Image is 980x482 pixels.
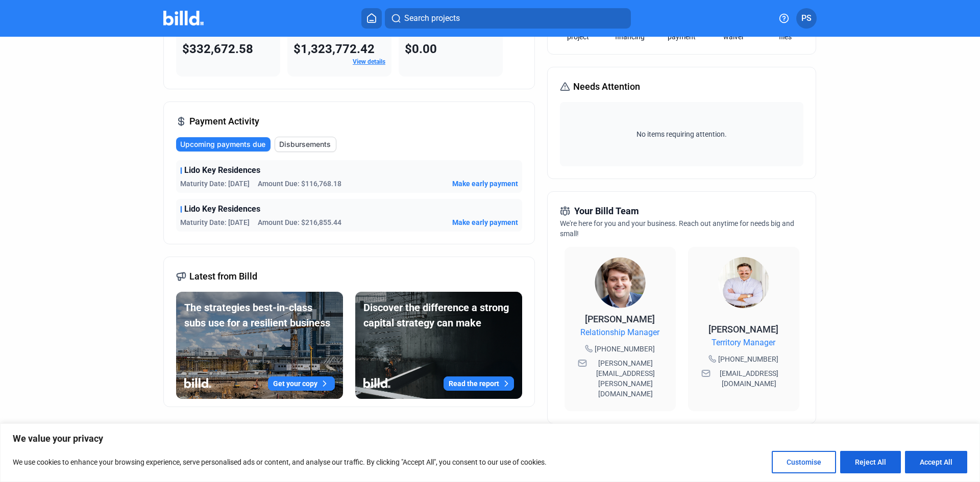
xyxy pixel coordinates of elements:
button: Search projects [385,8,631,29]
span: We're here for you and your business. Reach out anytime for needs big and small! [560,219,794,238]
span: No items requiring attention. [564,129,799,139]
span: Lido Key Residences [184,164,260,176]
span: Payment Activity [189,114,259,129]
button: Reject All [840,451,901,473]
button: Get your copy [268,376,335,391]
button: Read the report [444,376,514,391]
a: View details [353,58,385,65]
span: Search projects [404,12,460,24]
span: Disbursements [279,139,331,149]
span: [PHONE_NUMBER] [718,354,778,364]
button: Make early payment [452,217,518,227]
img: Relationship Manager [595,257,646,308]
span: PS [801,12,812,24]
img: Territory Manager [718,257,769,308]
span: $1,323,772.42 [293,42,375,56]
button: Disbursements [275,137,336,152]
span: Needs Attention [573,80,640,94]
p: We use cookies to enhance your browsing experience, serve personalised ads or content, and analys... [13,456,547,468]
button: Make early payment [452,179,518,189]
button: Customise [772,451,836,473]
div: Discover the difference a strong capital strategy can make [363,300,514,331]
span: Your Billd Team [574,204,639,218]
span: Latest from Billd [189,269,257,284]
span: Relationship Manager [580,326,659,339]
div: The strategies best-in-class subs use for a resilient business [184,300,335,331]
span: Maturity Date: [DATE] [180,179,250,189]
span: Territory Manager [712,337,775,349]
span: Amount Due: $116,768.18 [258,179,341,189]
button: Upcoming payments due [176,137,271,151]
img: Billd Company Logo [163,11,204,26]
p: We value your privacy [13,433,967,445]
span: Lido Key Residences [184,203,260,215]
span: Upcoming payments due [180,139,265,149]
span: [PERSON_NAME] [585,314,655,324]
button: Accept All [905,451,967,473]
span: $0.00 [405,42,437,56]
span: [PERSON_NAME] [708,324,778,335]
button: PS [796,8,817,29]
span: Maturity Date: [DATE] [180,217,250,227]
span: Amount Due: $216,855.44 [258,217,341,227]
span: $332,672.58 [182,42,253,56]
span: [PERSON_NAME][EMAIL_ADDRESS][PERSON_NAME][DOMAIN_NAME] [589,358,663,399]
span: [EMAIL_ADDRESS][DOMAIN_NAME] [713,368,786,389]
span: [PHONE_NUMBER] [595,344,655,354]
